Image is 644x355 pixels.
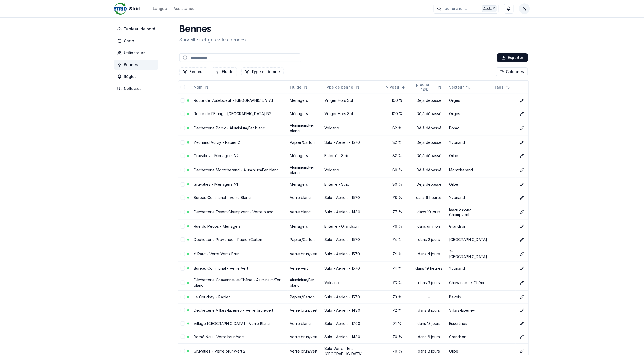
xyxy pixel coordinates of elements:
td: Y-[GEOGRAPHIC_DATA] [447,246,492,262]
div: Déjà dépassé [413,125,445,131]
td: Pomy [447,120,492,136]
td: Volcano [323,120,384,136]
div: 78 % [386,195,409,200]
div: 72 % [386,308,409,313]
td: Verre brun/vert [288,304,322,317]
button: Exporter [497,53,528,62]
td: Ménagers [288,94,322,107]
div: Déjà dépassé [413,140,445,145]
td: Sulo - Aerien - 1570 [323,233,384,246]
div: dans 8 jours [413,308,445,313]
td: Grandson [447,330,492,343]
td: Verre vert [288,262,322,275]
a: Y-Parc - Verre Vert / Brun [194,252,239,256]
span: Tableau de bord [124,26,155,32]
a: Dechetterie Pomy - Aluminium/Fer blanc [194,126,265,130]
div: Déjà dépassé [413,111,445,116]
div: 100 % [386,111,409,116]
div: 73 % [386,280,409,285]
td: Aluminium/Fer blanc [288,120,322,136]
span: Carte [124,38,134,44]
td: Aluminium/Fer blanc [288,275,322,290]
td: Ménagers [288,149,322,162]
td: Ménagers [288,220,322,233]
button: select-row [181,126,185,130]
button: select-row [181,335,185,339]
button: recherche ...Ctrl+K [434,4,499,14]
td: Villars-Epeney [447,304,492,317]
td: Grandson [447,220,492,233]
td: Volcano [323,162,384,178]
td: Volcano [323,275,384,290]
div: 71 % [386,321,409,326]
div: dans 10 jours [413,209,445,215]
span: Nom [194,84,202,90]
a: Village [GEOGRAPHIC_DATA] - Verre Blanc [194,321,270,326]
td: Enterré - Grandson [323,220,384,233]
span: Tags [494,84,504,90]
button: Not sorted. Click to sort ascending. [190,83,212,92]
button: Filtrer les lignes [212,67,237,76]
span: Strid [129,5,140,12]
div: 77 % [386,209,409,215]
span: Type de benne [325,84,353,90]
a: Bureau Communal - Verre Blanc [194,195,251,200]
div: 82 % [386,140,409,145]
td: Verre blanc [288,204,322,220]
td: Sulo - Aerien - 1480 [323,330,384,343]
button: Langue [153,5,167,12]
a: Collectes [114,84,161,93]
a: Route de Vuiteboeuf - [GEOGRAPHIC_DATA] [194,98,273,103]
td: Sulo - Aerien - 1480 [323,204,384,220]
td: Chavanne-le-Chêne [447,275,492,290]
td: Enterré - Strid [323,178,384,191]
a: Rue du Pécos - Ménagers [194,224,241,229]
td: Orbe [447,149,492,162]
div: Déjà dépassé [413,182,445,187]
td: [GEOGRAPHIC_DATA] [447,233,492,246]
button: select-row [181,252,185,256]
span: Bennes [124,62,138,67]
td: Papier/Carton [288,233,322,246]
button: select-row [181,237,185,242]
td: Verre brun/vert [288,330,322,343]
a: Utilisateurs [114,48,161,58]
div: 70 % [386,349,409,354]
a: Le Coudray - Papier [194,295,230,299]
div: 80 % [386,182,409,187]
td: Papier/Carton [288,136,322,149]
span: Collectes [124,86,142,91]
a: Assistance [174,5,194,12]
span: Niveau [386,84,399,90]
a: Tableau de bord [114,24,161,34]
div: dans 8 jours [413,349,445,354]
td: Sulo - Aerien - 1570 [323,262,384,275]
td: Orges [447,107,492,120]
button: select-row [181,349,185,353]
div: 74 % [386,251,409,257]
td: Montcherand [447,162,492,178]
div: dans 2 jours [413,237,445,242]
h1: Bennes [179,24,246,35]
div: Déjà dépassé [413,98,445,103]
a: Carte [114,36,161,46]
span: Règles [124,74,137,79]
button: select-row [181,140,185,145]
span: recherche ... [444,6,467,11]
a: Dechetterie Montcherand - Aluminium/Fer blanc [194,168,279,172]
a: Route de l'Etang - [GEOGRAPHIC_DATA] N2 [194,111,271,116]
a: Gruvatiez - Verre brun/vert 2 [194,349,245,353]
div: 76 % [386,224,409,229]
a: Gruvatiez - Ménagers N2 [194,153,239,158]
div: 82 % [386,125,409,131]
button: Not sorted. Click to sort ascending. [446,83,474,92]
button: select-row [181,224,185,229]
div: 80 % [386,167,409,173]
a: Dechetterie Essert-Champvent - Verre blanc [194,210,273,214]
div: 74 % [386,266,409,271]
p: Surveillez et gérez les bennes [179,36,246,44]
a: Déchetterie Chavanne-le-Chêne - Aluminium/Fer blanc [194,278,281,288]
div: dans 3 jours [413,280,445,285]
button: select-row [181,168,185,172]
